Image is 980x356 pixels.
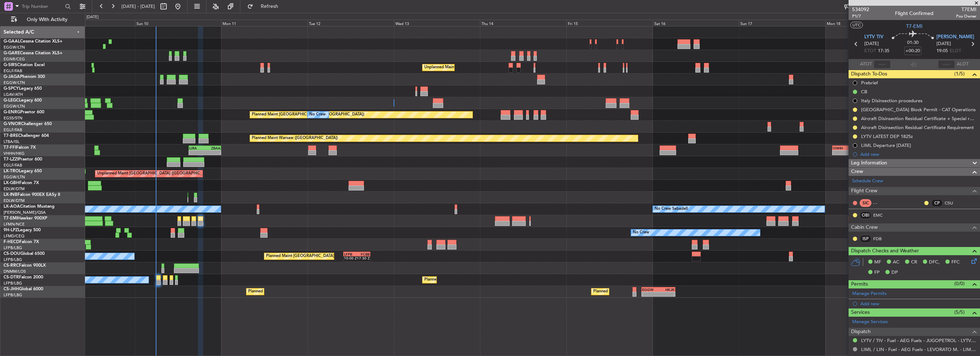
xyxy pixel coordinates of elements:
[309,109,326,120] div: No Crew
[851,328,871,336] span: Dispatch
[4,287,19,291] span: CS-JHH
[357,252,370,256] div: FCBB
[860,199,871,207] div: SIC
[4,134,18,138] span: T7-BRE
[4,198,25,203] a: EDLW/DTM
[861,133,913,139] div: LYTV LATEST DEP 1825z
[4,122,21,126] span: G-VNOR
[852,13,869,19] span: P1/7
[4,145,36,150] a: T7-FFIFalcon 7X
[951,259,960,266] span: FFC
[861,107,976,113] div: [GEOGRAPHIC_DATA] Block Permit - CAT Operations
[642,292,658,296] div: -
[4,193,17,197] span: LX-INB
[255,4,285,9] span: Refresh
[4,181,39,185] a: LX-GBHFalcon 7X
[4,174,25,180] a: EGGW/LTN
[931,199,943,207] div: CP
[4,157,42,162] a: T7-LZZIPraetor 600
[851,168,863,176] span: Crew
[4,292,22,298] a: LFPB/LBG
[878,48,889,55] span: 17:35
[4,51,20,55] span: G-GARE
[4,134,49,138] a: T7-BREChallenger 604
[893,259,899,266] span: AC
[861,124,974,130] div: Aircraft Disinsection Residual Certificate Requirement
[4,263,19,268] span: CS-RRC
[424,275,461,285] div: Planned Maint Sofia
[851,247,919,255] span: Dispatch Checks and Weather
[252,133,338,144] div: Planned Maint Warsaw ([GEOGRAPHIC_DATA])
[851,280,868,288] span: Permits
[4,163,22,168] a: EGLF/FAB
[4,86,19,91] span: G-SPCY
[864,34,884,41] span: LYTV TIV
[4,145,16,150] span: T7-FFI
[4,245,22,251] a: LFPB/LBG
[860,235,871,243] div: ISP
[19,17,75,22] span: Only With Activity
[895,10,934,17] div: Flight Confirmed
[4,122,52,126] a: G-VNORChallenger 650
[8,14,77,25] button: Only With Activity
[4,110,20,114] span: G-ENRG
[4,63,17,67] span: G-SIRS
[4,39,20,44] span: G-GAAL
[4,39,62,44] a: G-GAALCessna Citation XLS+
[86,14,99,20] div: [DATE]
[4,104,25,109] a: EGGW/LTN
[189,150,205,155] div: -
[4,98,19,103] span: G-LEGC
[248,286,361,297] div: Planned Maint [GEOGRAPHIC_DATA] ([GEOGRAPHIC_DATA])
[861,89,867,95] div: CB
[860,151,976,157] div: Add new
[860,301,976,307] div: Add new
[861,115,976,122] div: Aircraft Disinsection Residual Certificate + Special request
[97,168,215,179] div: Unplanned Maint [GEOGRAPHIC_DATA] ([GEOGRAPHIC_DATA])
[4,51,62,55] a: G-GARECessna Citation XLS+
[22,1,63,12] input: Trip Number
[480,20,566,26] div: Thu 14
[653,20,739,26] div: Sat 16
[891,269,898,276] span: DP
[929,259,940,266] span: DFC,
[205,146,220,150] div: ZBAA
[121,3,155,10] span: [DATE] - [DATE]
[4,204,20,209] span: LX-AOA
[566,20,653,26] div: Fri 15
[4,210,46,215] a: [PERSON_NAME]/QSA
[252,109,364,120] div: Planned Maint [GEOGRAPHIC_DATA] ([GEOGRAPHIC_DATA])
[394,20,480,26] div: Wed 13
[825,20,912,26] div: Mon 18
[936,40,951,48] span: [DATE]
[852,178,883,185] a: Schedule Crew
[424,62,542,73] div: Unplanned Maint [GEOGRAPHIC_DATA] ([GEOGRAPHIC_DATA])
[956,13,976,19] span: Pos Owner
[4,127,22,133] a: EGLF/FAB
[861,337,976,343] a: LYTV / TIV - Fuel - AEG Fuels - JUGOPETROL - LYTV / TIV
[956,6,976,13] span: T7EMI
[189,146,205,150] div: LIRA
[659,287,675,292] div: HKJK
[135,20,221,26] div: Sun 10
[957,61,969,68] span: ALDT
[4,186,25,192] a: EDLW/DTM
[873,212,889,218] a: EMC
[344,256,357,260] div: 10:00 Z
[4,157,18,162] span: T7-LZZI
[833,150,852,155] div: -
[861,98,922,104] div: Italy Disinsection procedures
[852,6,869,13] span: 534092
[874,60,891,69] input: --:--
[851,70,887,78] span: Dispatch To-Dos
[4,63,45,67] a: G-SIRSCitation Excel
[4,257,22,262] a: LFPB/LBG
[266,251,379,262] div: Planned Maint [GEOGRAPHIC_DATA] ([GEOGRAPHIC_DATA])
[851,187,877,195] span: Flight Crew
[950,48,961,55] span: ELDT
[4,86,42,91] a: G-SPCYLegacy 650
[936,48,948,55] span: 19:05
[873,200,889,206] div: - -
[4,216,17,221] span: T7-EMI
[642,287,658,292] div: EGGW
